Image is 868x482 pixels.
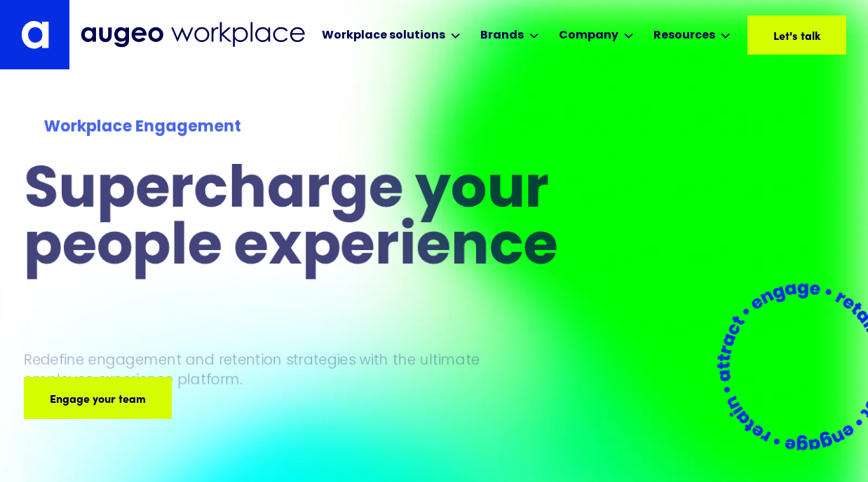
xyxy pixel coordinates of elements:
[480,27,524,44] div: Brands
[43,116,609,139] div: Workplace Engagement
[81,22,305,48] img: Augeo Workplace business unit full logo in mignight blue.
[21,20,49,49] img: Augeo's "a" monogram decorative logo in white.
[322,27,445,44] div: Workplace solutions
[24,377,172,419] a: Engage your team
[24,350,506,390] p: Redefine engagement and retention strategies with the ultimate employee experience platform.
[747,15,846,55] a: Let's talk
[24,164,630,277] h1: Supercharge your people experience
[653,27,715,44] div: Resources
[559,27,618,44] div: Company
